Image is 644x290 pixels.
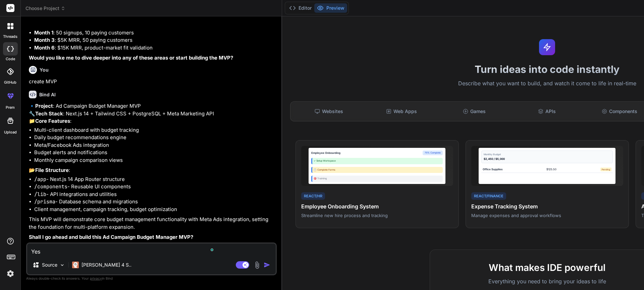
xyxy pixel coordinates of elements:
[314,3,347,13] button: Preview
[34,157,275,164] li: Monthly campaign comparison views
[34,206,275,213] li: Client management, campaign tracking, budget optimization
[301,202,453,210] h4: Employee Onboarding System
[264,262,270,268] img: icon
[59,262,65,268] img: Pick Models
[82,262,131,268] p: [PERSON_NAME] 4 S..
[29,78,275,86] p: create MVP
[34,198,275,206] li: - Database schema and migrations
[34,191,46,198] code: /lib
[90,276,102,280] span: privacy
[311,158,443,164] div: ✓ Setup Workspace
[34,176,275,183] li: - Next.js 14 App Router structure
[5,268,16,279] img: settings
[34,176,46,183] code: /app
[311,167,443,173] div: 📋 Complete Forms
[34,29,275,37] li: : 50 signups, 10 paying customers
[311,151,340,155] div: Employee Onboarding
[253,261,261,269] img: attachment
[301,212,453,218] p: Streamline new hire process and tracking
[4,80,16,85] label: GitHub
[72,262,79,268] img: Claude 4 Sonnet
[34,183,67,190] code: /components
[483,167,502,171] div: Office Supplies
[35,103,53,109] strong: Project
[35,118,70,124] strong: Core Features
[29,234,193,240] strong: Shall I go ahead and build this Ad Campaign Budget Manager MVP?
[6,105,15,110] label: prem
[3,34,17,39] label: threads
[34,191,275,198] li: - API integrations and utilities
[34,183,275,191] li: - Reusable UI components
[42,262,57,268] p: Source
[40,67,49,73] h6: You
[484,153,610,157] div: Monthly Budget
[34,126,275,134] li: Multi-client dashboard with budget tracking
[471,212,623,218] p: Manage expenses and approval workflows
[27,244,276,256] textarea: To enrich screen reader interactions, please activate Accessibility in Grammarly extension settings
[438,104,510,118] div: Games
[301,192,325,200] div: React/HR
[471,192,506,200] div: React/Finance
[29,55,233,61] strong: Would you like me to dive deeper into any of these areas or start building the MVP?
[35,167,69,173] strong: File Structure
[29,216,275,231] p: This MVP will demonstrate core budget management functionality with Meta Ads integration, setting...
[35,110,63,117] strong: Tech Stack
[6,56,15,62] label: code
[34,141,275,149] li: Meta/Facebook Ads integration
[34,37,55,43] strong: Month 3
[25,5,65,12] span: Choose Project
[34,134,275,141] li: Daily budget recommendations engine
[34,29,53,36] strong: Month 1
[311,176,443,182] div: 🎯 Training
[34,36,275,44] li: : $5K MRR, 50 paying customers
[34,149,275,157] li: Budget alerts and notifications
[600,168,611,171] div: Pending
[34,198,55,205] code: /prisma
[293,104,365,118] div: Websites
[286,3,314,13] button: Editor
[484,157,610,161] div: $2,450 / $5,000
[4,129,17,135] label: Upload
[546,167,556,171] div: $125.50
[26,275,277,282] p: Always double-check its answers. Your in Bind
[29,167,275,174] p: 📂 :
[29,102,275,125] p: 🔹 : Ad Campaign Budget Manager MVP 🔧 : Next.js 14 + Tailwind CSS + PostgreSQL + Meta Marketing AP...
[366,104,437,118] div: Web Apps
[34,44,275,52] li: : $15K MRR, product-market fit validation
[34,44,55,51] strong: Month 6
[471,202,623,210] h4: Expense Tracking System
[511,104,583,118] div: APIs
[39,91,56,98] h6: Bind AI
